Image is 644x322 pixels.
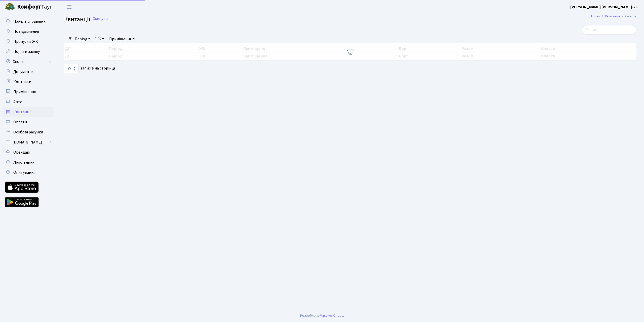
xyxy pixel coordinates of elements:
span: Пропуск в ЖК [13,39,38,44]
label: записів на сторінці [64,64,115,73]
a: Період [73,35,92,43]
span: Подати заявку [13,49,40,54]
a: [DOMAIN_NAME] [3,137,53,147]
a: Орендарі [3,147,53,157]
span: Авто [13,99,22,105]
b: Комфорт [17,3,41,11]
button: Переключити навігацію [63,3,75,11]
img: logo.png [5,2,15,12]
a: [PERSON_NAME] [PERSON_NAME]. Л. [570,4,638,10]
span: Особові рахунки [13,129,43,135]
a: Контакти [3,77,53,87]
span: Оплати [13,119,27,125]
b: [PERSON_NAME] [PERSON_NAME]. Л. [570,4,638,10]
li: Список [620,14,636,19]
a: Опитування [3,167,53,177]
nav: breadcrumb [583,11,644,22]
a: Спорт [3,57,53,67]
div: Розроблено . [300,313,344,318]
span: Квитанції [64,15,90,24]
a: Приміщення [3,87,53,97]
span: Документи [13,69,33,75]
a: Панель управління [3,16,53,26]
a: Повідомлення [3,26,53,37]
span: Квитанції [13,109,32,115]
a: Особові рахунки [3,127,53,137]
a: Оплати [3,117,53,127]
span: Лічильники [13,160,34,165]
span: Таун [17,3,53,11]
a: Квитанції [605,14,620,19]
a: Документи [3,67,53,77]
a: Massive Kinetic [320,313,343,318]
span: Опитування [13,170,35,175]
span: Повідомлення [13,29,39,34]
a: Пропуск в ЖК [3,37,53,47]
a: Квитанції [3,107,53,117]
a: Авто [3,97,53,107]
span: Контакти [13,79,31,85]
span: Панель управління [13,19,47,24]
a: Скинути [93,16,108,21]
img: Обробка... [346,48,354,56]
span: Приміщення [13,89,36,95]
span: Орендарі [13,150,30,155]
select: записів на сторінці [64,64,79,73]
a: Подати заявку [3,47,53,57]
a: ЖК [93,35,106,43]
a: Admin [590,14,600,19]
a: Приміщення [107,35,137,43]
input: Пошук... [582,25,636,35]
a: Лічильники [3,157,53,167]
